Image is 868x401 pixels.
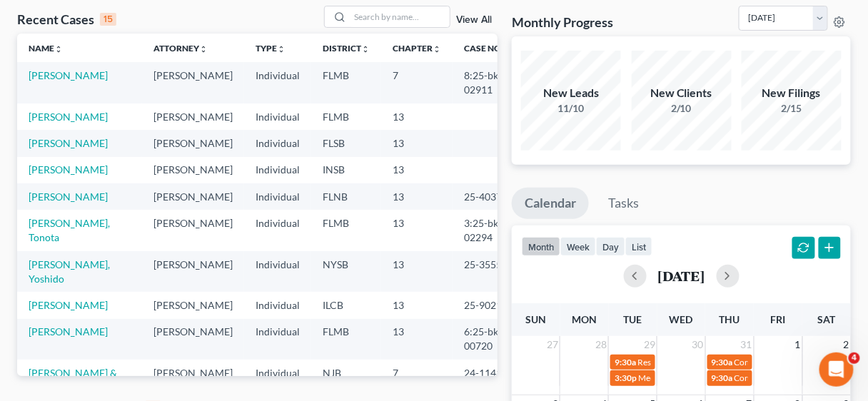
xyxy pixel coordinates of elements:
td: FLMB [311,62,381,103]
span: Mon [572,313,597,325]
a: [PERSON_NAME], Tonota [29,217,110,243]
a: [PERSON_NAME] [29,137,108,149]
td: FLSB [311,130,381,156]
a: Typeunfold_more [256,43,286,54]
span: Sat [818,313,836,325]
button: list [625,237,652,256]
a: [PERSON_NAME] [29,325,108,337]
td: 13 [381,292,453,318]
a: Chapterunfold_more [393,43,441,54]
a: Case Nounfold_more [464,43,510,54]
div: New Leads [521,85,621,101]
td: Individual [244,103,311,130]
div: 2/10 [632,101,732,116]
td: 13 [381,183,453,210]
td: 13 [381,157,453,183]
td: [PERSON_NAME] [142,292,244,318]
a: View All [456,15,492,25]
td: Individual [244,251,311,292]
span: Sun [525,313,546,325]
a: Tasks [595,188,652,219]
span: 4 [849,352,860,364]
span: 2 [842,336,851,353]
span: 29 [642,336,657,353]
a: Nameunfold_more [29,43,63,54]
td: [PERSON_NAME] [142,62,244,103]
td: FLMB [311,210,381,250]
i: unfold_more [199,45,208,54]
td: 13 [381,130,453,156]
td: [PERSON_NAME] [142,319,244,360]
td: [PERSON_NAME] [142,157,244,183]
td: ILCB [311,292,381,318]
td: 13 [381,210,453,250]
i: unfold_more [54,45,63,54]
iframe: Intercom live chat [819,352,854,387]
input: Search by name... [350,6,450,27]
span: 31 [740,336,754,353]
span: 28 [594,336,608,353]
td: Individual [244,183,311,210]
div: Recent Cases [17,11,116,28]
div: 15 [100,13,116,26]
td: 13 [381,251,453,292]
td: [PERSON_NAME] [142,130,244,156]
span: 9:30a [712,357,733,367]
td: 3:25-bk-02294 [453,210,521,250]
button: day [596,237,625,256]
td: 7 [381,62,453,103]
td: [PERSON_NAME] [142,251,244,292]
td: 25-35550 [453,251,521,292]
td: 25-90214 [453,292,521,318]
span: 9:30a [615,357,636,367]
td: NYSB [311,251,381,292]
td: 25-40371 [453,183,521,210]
i: unfold_more [433,45,441,54]
span: Fri [771,313,786,325]
td: Individual [244,292,311,318]
a: [PERSON_NAME] [29,299,108,311]
td: Individual [244,130,311,156]
td: 13 [381,103,453,130]
i: unfold_more [361,45,370,54]
span: Wed [670,313,693,325]
a: Attorneyunfold_more [153,43,208,54]
a: [PERSON_NAME], Yoshido [29,258,110,285]
td: 8:25-bk-02911 [453,62,521,103]
td: 6:25-bk-00720 [453,319,521,360]
span: Meeting of Creditors for [PERSON_NAME] [638,372,797,383]
span: 27 [545,336,560,353]
i: unfold_more [277,45,286,54]
td: FLMB [311,319,381,360]
span: 3:30p [615,372,637,383]
td: [PERSON_NAME] [142,103,244,130]
td: [PERSON_NAME] [142,183,244,210]
span: 1 [794,336,802,353]
td: 13 [381,319,453,360]
td: INSB [311,157,381,183]
td: FLNB [311,183,381,210]
td: Individual [244,319,311,360]
button: month [522,237,560,256]
td: [PERSON_NAME] [142,210,244,250]
h2: [DATE] [658,268,705,283]
button: week [560,237,596,256]
div: 11/10 [521,101,621,116]
span: Thu [720,313,740,325]
td: Individual [244,157,311,183]
a: Calendar [512,188,589,219]
div: New Filings [742,85,842,101]
h3: Monthly Progress [512,14,613,31]
span: Tue [624,313,642,325]
div: 2/15 [742,101,842,116]
a: [PERSON_NAME] [29,69,108,81]
a: [PERSON_NAME] [29,111,108,123]
td: Individual [244,62,311,103]
a: Districtunfold_more [323,43,370,54]
span: 30 [691,336,705,353]
td: FLMB [311,103,381,130]
span: 9:30a [712,372,733,383]
a: [PERSON_NAME] [29,163,108,176]
a: [PERSON_NAME] [29,191,108,203]
td: Individual [244,210,311,250]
